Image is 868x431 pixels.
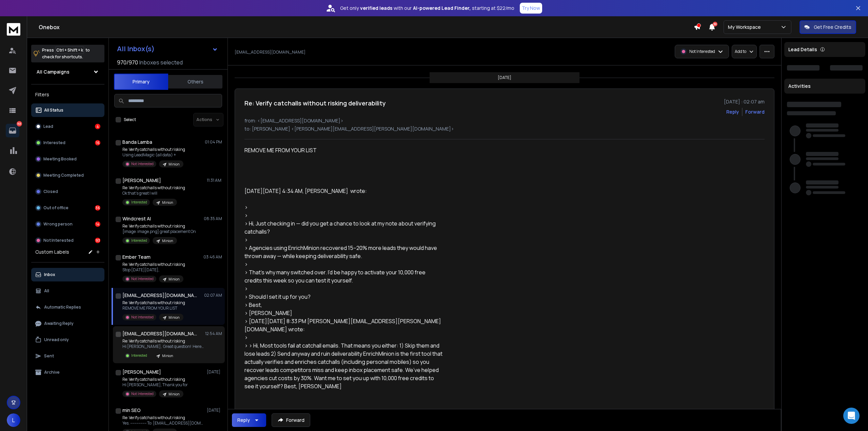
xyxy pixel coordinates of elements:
p: All Status [44,107,63,113]
button: Wrong person14 [31,217,104,231]
p: from: <[EMAIL_ADDRESS][DOMAIN_NAME]> [244,117,765,124]
p: Press to check for shortcuts. [42,47,90,60]
h1: Ember Team [122,254,151,260]
p: Interested [131,200,147,205]
div: Activities [784,79,865,94]
button: Primary [114,74,168,90]
p: Sent [44,353,54,359]
div: Reply [237,417,250,424]
h1: Windcrest AI [122,215,151,222]
div: 93 [95,238,100,243]
h1: min SEO [122,407,141,414]
h1: Re: Verify catchalls without risking deliverability [244,98,386,108]
div: REMOVE ME FROM YOUR LIST [DATE][DATE] 4:34 AM, [PERSON_NAME] wrote: > > > Hi, Just checking in — ... [244,146,448,412]
p: Not Interested [689,49,715,54]
p: [DATE] [498,75,511,80]
p: Meeting Booked [43,156,77,162]
p: Add to [735,49,746,54]
p: Minion [162,238,173,243]
h1: All Campaigns [37,68,70,75]
p: [DATE] [207,408,222,413]
button: Not Interested93 [31,234,104,247]
strong: AI-powered Lead Finder, [413,5,471,12]
p: Minion [162,353,173,358]
strong: verified leads [360,5,392,12]
p: Get Free Credits [814,24,851,31]
p: [DATE] [207,369,222,375]
p: Lead Details [788,46,817,53]
div: Forward [745,109,765,115]
h1: All Inbox(s) [117,45,155,52]
p: to: [PERSON_NAME] <[PERSON_NAME][EMAIL_ADDRESS][PERSON_NAME][DOMAIN_NAME]> [244,125,765,132]
button: Meeting Booked [31,152,104,166]
button: Reply [232,413,266,427]
p: Ok that’s great I will [122,191,185,196]
p: Hi [PERSON_NAME], Great question! Here’s how it [122,344,204,349]
button: Awaiting Reply [31,317,104,330]
p: Re: Verify catchalls without risking [122,338,204,344]
p: Interested [131,353,147,358]
p: Wrong person [43,221,73,227]
p: Not Interested [43,238,74,243]
p: Re: Verify catchalls without risking [122,415,204,420]
button: Sent [31,349,104,363]
span: 50 [713,22,717,26]
h1: [EMAIL_ADDRESS][DOMAIN_NAME] [122,292,197,299]
h3: Custom Labels [35,249,69,255]
button: All Status [31,103,104,117]
p: Not Interested [131,315,154,320]
h1: Onebox [39,23,694,31]
img: logo [7,23,20,36]
p: 11:31 AM [207,178,222,183]
label: Select [124,117,136,122]
button: Closed [31,185,104,198]
p: 02:07 AM [204,293,222,298]
button: L [7,413,20,427]
p: Re: Verify catchalls without risking [122,185,185,191]
p: Interested [43,140,65,145]
p: [DATE] : 02:07 am [724,98,765,105]
p: Minion [169,162,179,167]
h1: [PERSON_NAME] [122,369,161,375]
p: Out of office [43,205,68,211]
button: Unread only [31,333,104,347]
div: 16 [95,140,100,145]
p: Automatic Replies [44,305,81,310]
p: REMOVE ME FROM YOUR LIST [122,306,185,311]
p: Get only with our starting at $22/mo [340,5,514,12]
p: Lead [43,124,53,129]
p: Re: Verify catchalls without risking [122,377,188,382]
p: Not Interested [131,391,154,396]
button: Forward [272,413,310,427]
h3: Filters [31,90,104,99]
button: Automatic Replies [31,300,104,314]
button: Inbox [31,268,104,281]
button: All [31,284,104,298]
div: 14 [95,221,100,227]
button: Out of office36 [31,201,104,215]
p: Re: Verify catchalls without risking [122,147,185,152]
button: All Inbox(s) [112,42,223,56]
p: Archive [44,370,60,375]
p: Hi [PERSON_NAME], Thank you for [122,382,188,388]
p: Not Interested [131,161,154,166]
p: Closed [43,189,58,194]
p: [EMAIL_ADDRESS][DOMAIN_NAME] [235,50,305,55]
p: Minion [169,277,179,282]
span: Ctrl + Shift + k [55,46,84,54]
p: Meeting Completed [43,173,84,178]
p: Stop [DATE][DATE], [122,267,185,273]
p: 01:04 PM [205,139,222,145]
p: Minion [169,392,179,397]
p: Minion [162,200,173,205]
button: All Campaigns [31,65,104,79]
p: Interested [131,238,147,243]
p: Not Interested [131,276,154,281]
p: Yes. ---------------- To: [EMAIL_ADDRESS][DOMAIN_NAME] ([EMAIL_ADDRESS][DOMAIN_NAME]); Subject: V... [122,420,204,426]
h1: Banda Lamba [122,139,152,145]
p: Unread only [44,337,69,342]
p: Using LeadMagic (all data) + [122,152,185,158]
div: Open Intercom Messenger [843,408,860,424]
